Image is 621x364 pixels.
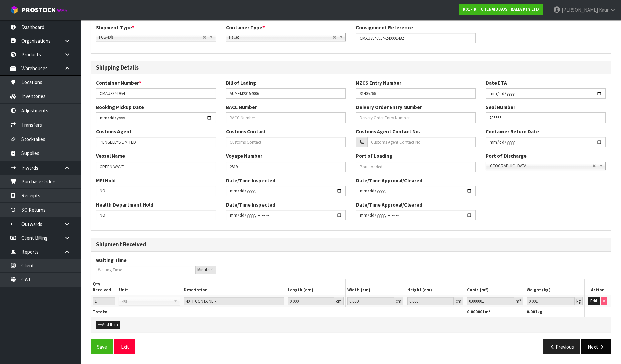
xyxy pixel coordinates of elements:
[465,307,525,317] th: m³
[226,186,346,196] input: Date/Time Inspected
[356,33,476,43] input: Consignment Reference
[196,266,216,274] div: Minute(s)
[588,297,600,305] button: Edit
[96,210,216,220] input: Health Department Hold
[286,279,345,295] th: Length (cm)
[226,112,346,123] input: BACC Number
[486,79,507,86] label: Date ETA
[514,297,523,305] div: m³
[226,210,346,220] input: Date/Time Inspected
[525,279,585,295] th: Weight (kg)
[454,297,463,305] div: cm
[229,33,333,41] span: Pallet
[543,339,581,354] button: Previous
[356,177,422,184] label: Date/Time Approval/Cleared
[486,128,539,135] label: Container Return Date
[463,6,539,12] strong: K01 - KITCHENAID AUSTRALIA PTY LTD
[356,201,422,208] label: Date/Time Approval/Cleared
[226,24,265,31] label: Container Type
[356,79,401,86] label: NZCS Entry Number
[407,297,454,305] input: Height
[527,309,537,315] span: 0.001
[96,201,153,208] label: Health Department Hold
[585,279,611,295] th: Action
[182,279,286,295] th: Description
[10,6,18,14] img: cube-alt.png
[562,7,598,13] span: [PERSON_NAME]
[226,177,275,184] label: Date/Time Inspected
[117,279,182,295] th: Unit
[486,152,527,160] label: Port of Discharge
[96,104,144,111] label: Booking Pickup Date
[486,104,515,111] label: Seal Number
[91,307,465,317] th: Totals:
[91,279,117,295] th: Qty Received
[96,241,606,248] h3: Shipment Received
[96,257,127,264] label: Waiting Time
[96,128,132,135] label: Customs Agent
[356,24,413,31] label: Consignment Reference
[226,104,257,111] label: BACC Number
[467,297,514,305] input: Cubic
[486,137,606,147] input: Container Return Date
[367,137,476,147] input: Customs Agent Contact No.
[91,0,611,359] span: Shipping Details
[525,307,585,317] th: kg
[226,88,346,99] input: Bill of Lading
[91,339,113,354] button: Save
[226,128,266,135] label: Customs Contact
[226,162,346,172] input: Voyage Number
[57,7,67,14] small: WMS
[96,79,141,86] label: Container Number
[96,64,606,71] h3: Shipping Details
[99,33,203,41] span: FCL-40ft
[346,279,405,295] th: Width (cm)
[459,4,543,15] a: K01 - KITCHENAID AUSTRALIA PTY LTD
[405,279,465,295] th: Height (cm)
[527,297,575,305] input: Weight
[465,279,525,295] th: Cubic (m³)
[356,162,476,172] input: Port Loaded
[96,186,216,196] input: MPI Hold
[21,6,56,14] span: ProStock
[489,162,592,170] span: [GEOGRAPHIC_DATA]
[486,112,606,123] input: Seal Number
[96,266,196,274] input: Waiting Time
[356,152,392,160] label: Port of Loading
[226,201,275,208] label: Date/Time Inspected
[96,24,134,31] label: Shipment Type
[288,297,334,305] input: Length
[96,162,216,172] input: Vessel Name
[467,309,485,315] span: 0.000001
[226,79,256,86] label: Bill of Lading
[581,339,611,354] button: Next
[226,152,262,160] label: Voyage Number
[93,297,115,305] input: Qty Received
[575,297,583,305] div: kg
[356,210,476,220] input: Date/Time Inspected
[394,297,403,305] div: cm
[356,128,420,135] label: Customs Agent Contact No.
[96,152,125,160] label: Vessel Name
[114,339,135,354] button: Exit
[122,297,171,305] span: 40FT
[356,88,476,99] input: Entry Number
[96,177,116,184] label: MPI Hold
[347,297,394,305] input: Width
[96,112,216,123] input: Cont. Bookin Date
[356,186,476,196] input: Date/Time Inspected
[226,137,346,147] input: Customs Contact
[96,137,216,147] input: Customs Agent
[356,104,422,111] label: Deivery Order Entry Number
[599,7,609,13] span: Kaur
[96,88,216,99] input: Container Number
[96,321,120,329] button: Add Item
[356,112,476,123] input: Deivery Order Entry Number
[184,297,284,305] input: Description
[334,297,344,305] div: cm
